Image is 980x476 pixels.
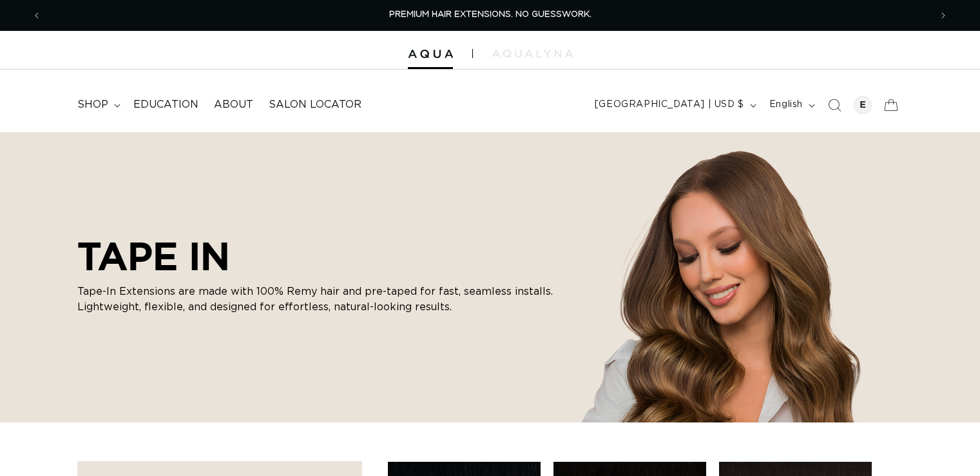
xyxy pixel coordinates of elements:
span: Education [133,98,198,112]
a: About [206,90,261,119]
span: PREMIUM HAIR EXTENSIONS. NO GUESSWORK. [389,10,591,19]
summary: shop [70,90,126,119]
a: Salon Locator [261,90,369,119]
p: Tape-In Extensions are made with 100% Remy hair and pre-taped for fast, seamless installs. Lightw... [77,284,567,315]
button: Next announcement [929,3,957,28]
a: Education [126,90,206,119]
span: About [214,98,253,112]
img: Aqua Hair Extensions [408,50,453,59]
span: English [769,98,803,112]
span: shop [77,98,108,112]
button: [GEOGRAPHIC_DATA] | USD $ [587,93,762,117]
button: English [762,93,820,117]
img: aqualyna.com [492,50,573,57]
summary: Search [820,91,849,119]
span: Salon Locator [269,98,361,112]
h2: TAPE IN [77,233,567,279]
button: Previous announcement [23,3,51,28]
span: [GEOGRAPHIC_DATA] | USD $ [595,98,744,112]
